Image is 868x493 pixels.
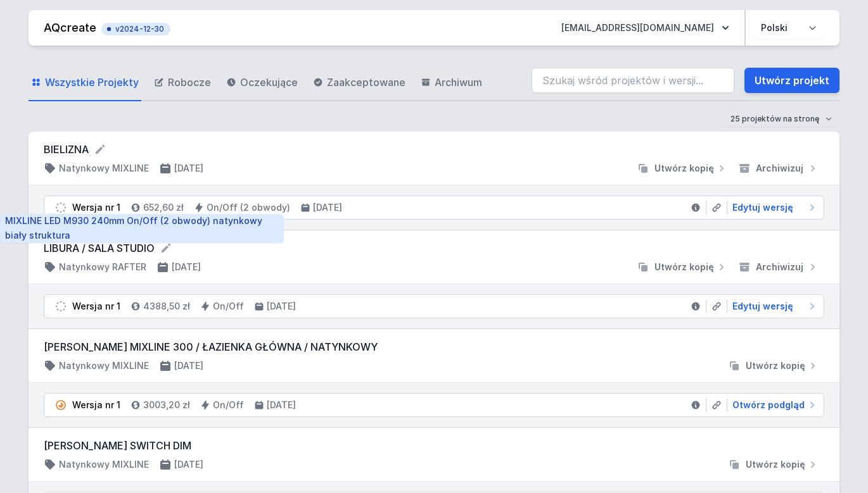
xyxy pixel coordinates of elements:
[727,300,819,313] a: Edytuj wersję
[54,201,67,214] img: draft.svg
[756,162,803,175] span: Archiwizuj
[174,162,203,175] h4: [DATE]
[44,21,96,34] a: AQcreate
[224,65,300,101] a: Oczekujące
[72,399,120,411] div: Wersja nr 1
[54,399,67,411] img: pending.svg
[207,201,290,214] h4: On/Off (2 obwody)
[168,75,211,90] span: Robocze
[151,65,214,101] a: Robocze
[143,201,184,214] h4: 652,60 zł
[327,75,405,90] span: Zaakceptowane
[45,75,139,90] span: Wszystkie Projekty
[733,261,824,273] button: Archiwizuj
[654,261,714,273] span: Utwórz kopię
[753,16,824,39] select: Wybierz język
[551,16,739,39] button: [EMAIL_ADDRESS][DOMAIN_NAME]
[94,143,106,156] button: Edytuj nazwę projektu
[59,261,146,273] h4: Natynkowy RAFTER
[240,75,298,90] span: Oczekujące
[213,399,244,411] h4: On/Off
[654,162,714,175] span: Utwórz kopię
[108,24,164,34] span: v2024-12-30
[174,359,203,372] h4: [DATE]
[72,201,120,214] div: Wersja nr 1
[313,201,342,214] h4: [DATE]
[267,399,296,411] h4: [DATE]
[732,201,793,214] span: Edytuj wersję
[732,399,805,411] span: Otwórz podgląd
[746,458,805,471] span: Utwórz kopię
[143,300,190,313] h4: 4388,50 zł
[267,300,296,313] h4: [DATE]
[723,359,824,372] button: Utwórz kopię
[756,261,803,273] span: Archiwizuj
[29,65,141,101] a: Wszystkie Projekty
[44,240,824,256] form: LIBURA / SALA STUDIO
[744,68,839,93] a: Utwórz projekt
[54,300,67,313] img: draft.svg
[632,261,733,273] button: Utwórz kopię
[59,458,149,471] h4: Natynkowy MIXLINE
[435,75,482,90] span: Archiwum
[727,399,819,411] a: Otwórz podgląd
[732,300,793,313] span: Edytuj wersję
[72,300,120,313] div: Wersja nr 1
[418,65,485,101] a: Archiwum
[174,458,203,471] h4: [DATE]
[733,162,824,175] button: Archiwizuj
[746,359,805,372] span: Utwórz kopię
[532,68,734,93] input: Szukaj wśród projektów i wersji...
[172,261,201,273] h4: [DATE]
[310,65,408,101] a: Zaakceptowane
[59,162,149,175] h4: Natynkowy MIXLINE
[160,242,172,254] button: Edytuj nazwę projektu
[101,20,170,35] button: v2024-12-30
[44,142,824,157] form: BIELIZNA
[44,438,824,453] h3: [PERSON_NAME] SWITCH DIM
[44,339,824,354] h3: [PERSON_NAME] MIXLINE 300 / ŁAZIENKA GŁÓWNA / NATYNKOWY
[213,300,244,313] h4: On/Off
[143,399,190,411] h4: 3003,20 zł
[723,458,824,471] button: Utwórz kopię
[727,201,819,214] a: Edytuj wersję
[632,162,733,175] button: Utwórz kopię
[59,359,149,372] h4: Natynkowy MIXLINE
